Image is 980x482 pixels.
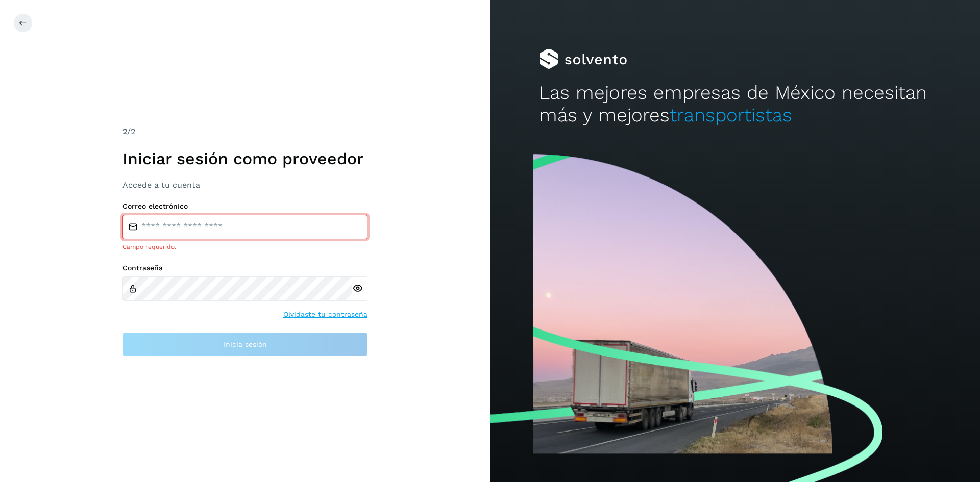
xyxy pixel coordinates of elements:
span: transportistas [670,104,792,126]
div: /2 [122,125,367,138]
span: Inicia sesión [224,341,267,348]
label: Contraseña [122,264,367,272]
h3: Accede a tu cuenta [122,180,367,190]
label: Correo electrónico [122,202,367,211]
div: Campo requerido. [122,242,367,251]
span: 2 [122,126,127,136]
a: Olvidaste tu contraseña [283,309,367,320]
button: Inicia sesión [122,332,367,357]
h2: Las mejores empresas de México necesitan más y mejores [539,82,931,127]
h1: Iniciar sesión como proveedor [122,149,367,168]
